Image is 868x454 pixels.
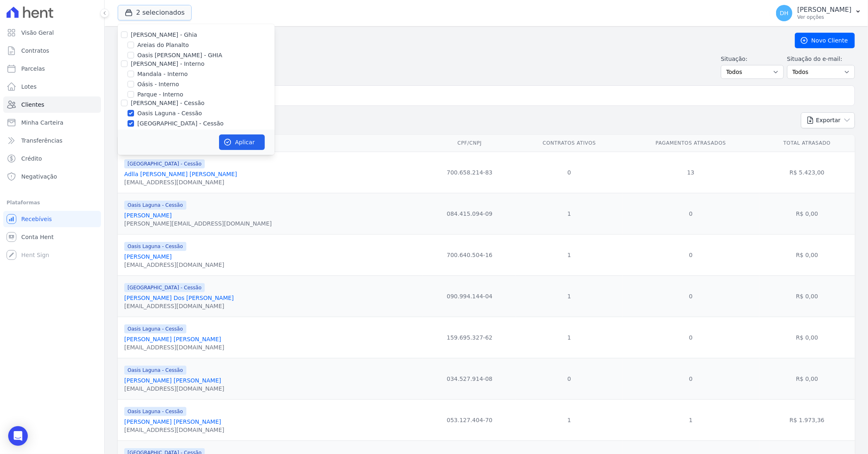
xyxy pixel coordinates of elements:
span: Parcelas [21,65,45,73]
td: 700.658.214-83 [423,152,516,193]
td: 0 [622,193,759,234]
label: [PERSON_NAME] - Ghia [131,31,197,38]
span: [GEOGRAPHIC_DATA] - Cessão [124,283,205,292]
label: [PERSON_NAME] - Interno [131,60,204,67]
a: Adlla [PERSON_NAME] [PERSON_NAME] [124,171,237,177]
label: Situação: [721,55,784,63]
p: [PERSON_NAME] [797,6,852,14]
a: [PERSON_NAME] [124,212,172,219]
th: CPF/CNPJ [423,135,516,152]
button: Aplicar [219,134,265,150]
a: Visão Geral [3,25,101,41]
button: DH [PERSON_NAME] Ver opções [770,2,868,25]
a: Clientes [3,96,101,113]
td: R$ 5.423,00 [759,152,855,193]
td: 1 [622,399,759,441]
a: Transferências [3,132,101,149]
span: [GEOGRAPHIC_DATA] - Cessão [124,159,205,168]
td: 0 [622,317,759,358]
a: [PERSON_NAME] Dos [PERSON_NAME] [124,295,234,301]
td: R$ 0,00 [759,358,855,399]
input: Buscar por nome, CPF ou e-mail [133,87,851,104]
td: 1 [516,234,622,275]
td: 13 [622,152,759,193]
a: Minha Carteira [3,114,101,131]
td: 0 [622,234,759,275]
th: Pagamentos Atrasados [622,135,759,152]
span: Recebíveis [21,215,52,223]
span: Visão Geral [21,29,54,37]
a: Novo Cliente [795,33,855,48]
td: R$ 0,00 [759,234,855,275]
th: Contratos Ativos [516,135,622,152]
div: Open Intercom Messenger [8,426,28,446]
span: Crédito [21,154,42,163]
td: 1 [516,275,622,317]
label: Parque - Interno [137,90,183,99]
h2: Clientes [118,33,782,48]
th: Total Atrasado [759,135,855,152]
div: [EMAIL_ADDRESS][DOMAIN_NAME] [124,261,224,269]
a: [PERSON_NAME] [124,253,172,260]
label: [GEOGRAPHIC_DATA] - Cessão [137,119,224,128]
span: Lotes [21,83,37,91]
label: Situação do e-mail: [787,55,855,63]
td: R$ 1.973,36 [759,399,855,441]
span: Oasis Laguna - Cessão [124,324,186,333]
span: Oasis Laguna - Cessão [124,407,186,416]
a: Crédito [3,150,101,167]
a: Contratos [3,42,101,59]
span: Clientes [21,101,44,109]
td: 084.415.094-09 [423,193,516,234]
td: 1 [516,317,622,358]
span: Oasis Laguna - Cessão [124,242,186,251]
td: R$ 0,00 [759,193,855,234]
div: [EMAIL_ADDRESS][DOMAIN_NAME] [124,385,224,393]
span: Minha Carteira [21,119,63,127]
a: Lotes [3,78,101,95]
label: [PERSON_NAME] - Cessão [131,100,204,106]
a: [PERSON_NAME] [PERSON_NAME] [124,377,221,384]
a: Negativação [3,168,101,185]
td: 0 [516,152,622,193]
span: Transferências [21,136,63,145]
td: 034.527.914-08 [423,358,516,399]
label: Mandala - Interno [137,70,188,78]
div: [PERSON_NAME][EMAIL_ADDRESS][DOMAIN_NAME] [124,219,272,228]
p: Ver opções [797,14,852,20]
a: [PERSON_NAME] [PERSON_NAME] [124,418,221,425]
td: 1 [516,193,622,234]
td: 159.695.327-62 [423,317,516,358]
td: R$ 0,00 [759,275,855,317]
span: Contratos [21,47,49,55]
label: Oasis Laguna - Cessão [137,109,202,118]
label: Oásis - Interno [137,80,179,89]
td: 0 [622,275,759,317]
label: Oasis [PERSON_NAME] - GHIA [137,51,222,60]
a: Parcelas [3,60,101,77]
td: 0 [516,358,622,399]
a: Conta Hent [3,229,101,245]
a: [PERSON_NAME] [PERSON_NAME] [124,336,221,342]
label: Areias do Planalto [137,41,189,49]
td: R$ 0,00 [759,317,855,358]
td: 090.994.144-04 [423,275,516,317]
div: [EMAIL_ADDRESS][DOMAIN_NAME] [124,302,234,310]
button: Exportar [801,112,855,128]
div: [EMAIL_ADDRESS][DOMAIN_NAME] [124,178,237,186]
div: [EMAIL_ADDRESS][DOMAIN_NAME] [124,426,224,434]
a: Recebíveis [3,211,101,227]
div: Plataformas [7,198,98,208]
span: DH [780,10,788,16]
td: 053.127.404-70 [423,399,516,441]
td: 0 [622,358,759,399]
td: 700.640.504-16 [423,234,516,275]
span: Oasis Laguna - Cessão [124,201,186,210]
td: 1 [516,399,622,441]
button: 2 selecionados [118,5,192,20]
span: Oasis Laguna - Cessão [124,366,186,375]
span: Conta Hent [21,233,54,241]
div: [EMAIL_ADDRESS][DOMAIN_NAME] [124,343,224,351]
span: Negativação [21,172,57,181]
